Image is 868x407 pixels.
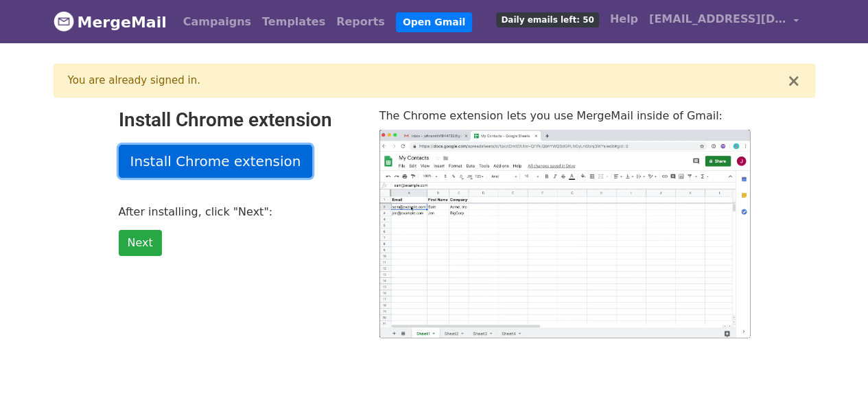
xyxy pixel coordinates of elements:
a: Open Gmail [396,12,472,32]
span: [EMAIL_ADDRESS][DOMAIN_NAME] [649,11,786,27]
a: Next [119,230,162,256]
span: Daily emails left: 50 [496,12,598,27]
a: Templates [257,8,331,36]
a: Help [605,5,644,33]
div: You are already signed in. [68,73,787,89]
a: Reports [331,8,390,36]
iframe: Chat Widget [799,341,868,407]
button: × [786,73,800,89]
h2: Install Chrome extension [119,108,359,132]
a: Daily emails left: 50 [491,5,604,33]
a: Install Chrome extension [119,145,313,178]
p: The Chrome extension lets you use MergeMail inside of Gmail: [379,108,750,123]
img: MergeMail logo [54,11,74,32]
a: [EMAIL_ADDRESS][DOMAIN_NAME] [644,5,804,38]
a: Campaigns [178,8,257,36]
a: MergeMail [54,8,167,36]
p: After installing, click "Next": [119,205,359,219]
